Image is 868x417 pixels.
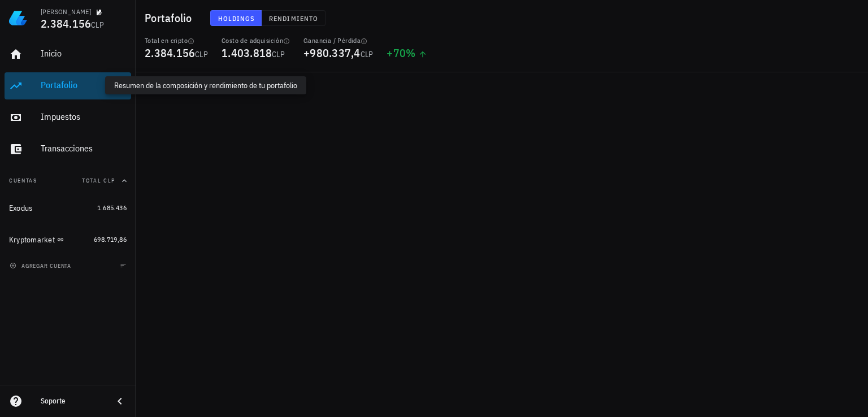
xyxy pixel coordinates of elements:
[303,36,373,45] div: Ganancia / Pérdida
[9,9,27,27] img: LedgiFi
[268,14,318,23] span: Rendimiento
[5,226,131,253] a: Kryptomarket 698.719,86
[5,72,131,99] a: Portafolio
[5,104,131,131] a: Impuestos
[145,36,208,45] div: Total en cripto
[41,7,91,16] div: [PERSON_NAME]
[387,47,427,59] div: +70
[145,45,195,60] span: 2.384.156
[41,143,127,154] div: Transacciones
[145,9,197,27] h1: Portafolio
[94,235,127,244] span: 698.719,86
[12,262,71,270] span: agregar cuenta
[222,45,272,60] span: 1.403.818
[82,177,115,184] span: Total CLP
[5,194,131,221] a: Exodus 1.685.436
[5,41,131,68] a: Inicio
[210,10,262,26] button: Holdings
[41,111,127,122] div: Impuestos
[91,20,104,30] span: CLP
[41,16,91,31] span: 2.384.156
[218,14,255,23] span: Holdings
[5,136,131,163] a: Transacciones
[97,203,127,212] span: 1.685.436
[7,260,76,271] button: agregar cuenta
[9,203,33,213] div: Exodus
[41,397,104,406] div: Soporte
[41,48,127,59] div: Inicio
[41,80,127,90] div: Portafolio
[361,49,374,59] span: CLP
[262,10,325,26] button: Rendimiento
[9,235,55,245] div: Kryptomarket
[406,45,415,60] span: %
[303,45,361,60] span: +980.337,4
[272,49,285,59] span: CLP
[843,9,861,27] div: avatar
[5,167,131,194] button: CuentasTotal CLP
[195,49,208,59] span: CLP
[222,36,290,45] div: Costo de adquisición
